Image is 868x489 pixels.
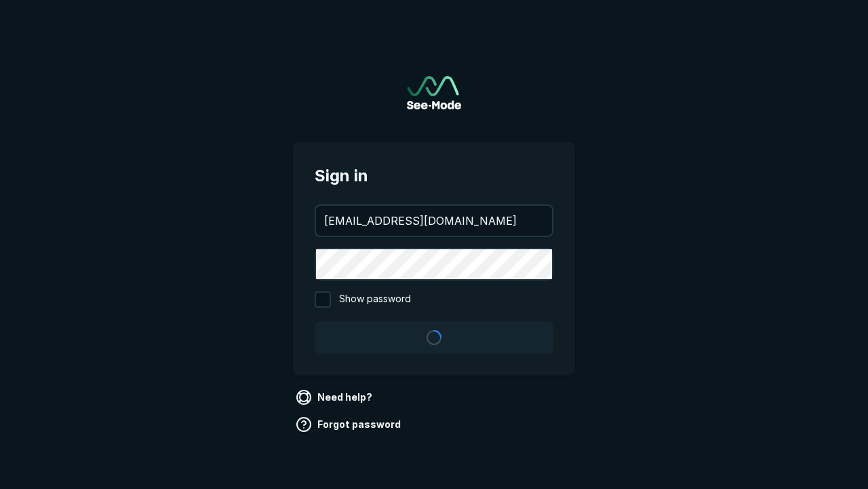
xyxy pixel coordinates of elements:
span: Show password [339,291,411,308]
a: Go to sign in [407,76,461,109]
span: Sign in [315,164,553,188]
input: your@email.com [316,206,552,236]
a: Forgot password [293,414,406,435]
img: See-Mode Logo [407,76,461,109]
a: Need help? [293,386,378,408]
